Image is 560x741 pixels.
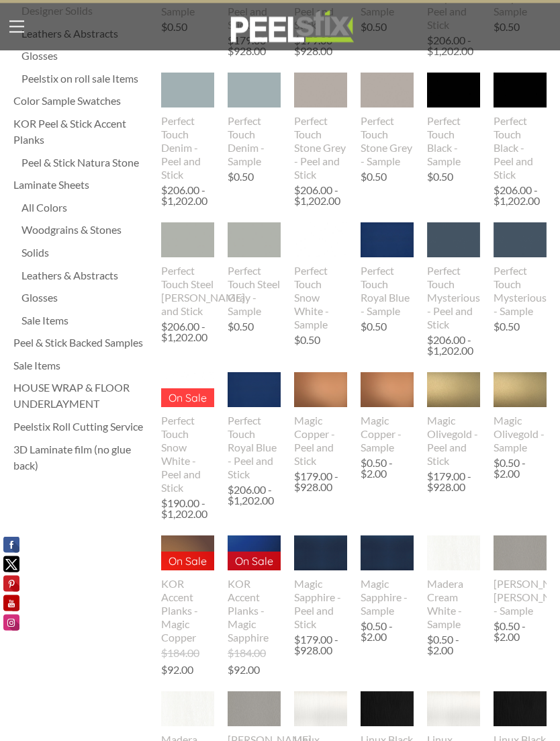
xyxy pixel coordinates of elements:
[294,472,344,493] div: $179.00 - $928.00
[228,552,281,571] p: On Sale
[21,245,148,261] a: Solids
[161,415,214,495] div: Perfect Touch Snow White - Peel and Stick
[427,372,480,409] img: s832171791223022656_p951_i1_w2100.png
[294,265,347,332] div: Perfect Touch Snow White - Sample
[228,223,281,318] a: Perfect Touch Steel Gray - Sample
[494,372,547,409] img: s832171791223022656_p950_i1_w2100.png
[13,116,148,148] a: KOR Peel & Stick Accent Planks
[494,265,547,318] div: Perfect Touch Mysterious - Sample
[294,335,320,346] div: $0.50
[228,172,254,183] div: $0.50
[13,358,148,374] div: Sale Items
[13,93,148,110] a: Color Sample Swatches
[13,177,148,193] a: Laminate Sheets
[21,222,148,238] a: Woodgrains & Stones
[361,373,414,455] a: Magic Copper - Sample
[228,373,281,408] img: s832171791223022656_p773_i2_w640.jpeg
[294,223,347,332] a: Perfect Touch Snow White - Sample
[161,536,214,645] a: On Sale KOR Accent Planks - Magic Copper
[13,442,148,474] a: 3D Laminate film (no glue back)
[427,373,480,468] a: Magic Olivegold - Peel and Stick
[294,73,347,182] a: Perfect Touch Stone Grey - Peel and Stick
[21,48,148,64] div: Glosses
[427,335,477,357] div: $206.00 - $1,202.00
[361,223,414,259] img: s832171791223022656_p873_i1_w2048.jpeg
[21,268,148,284] a: Leathers & Abstracts
[294,223,347,259] img: s832171791223022656_p874_i1_w2048.jpeg
[294,578,347,631] div: Magic Sapphire - Peel and Stick
[361,578,414,618] div: Magic Sapphire - Sample
[161,498,214,520] div: $190.00 - $1,202.00
[294,373,347,468] a: Magic Copper - Peel and Stick
[494,415,547,455] div: Magic Olivegold - Sample
[427,223,480,332] a: Perfect Touch Mysterious - Peel and Stick
[294,415,347,468] div: Magic Copper - Peel and Stick
[427,520,480,587] img: s832171791223022656_p872_i1_w9072.jpeg
[294,185,344,207] div: $206.00 - $1,202.00
[361,692,414,728] img: s832171791223022656_p522_i1_w400.jpeg
[228,115,281,169] div: Perfect Touch Denim - Sample
[161,552,214,571] p: On Sale
[427,115,480,169] div: Perfect Touch Black - Sample
[161,73,214,182] a: Perfect Touch Denim - Peel and Stick
[494,621,543,643] div: $0.50 - $2.00
[494,373,547,455] a: Magic Olivegold - Sample
[161,223,214,318] a: Perfect Touch Steel [PERSON_NAME] and Stick
[494,578,547,618] div: [PERSON_NAME] [PERSON_NAME] - Sample
[21,290,148,306] a: Glosses
[494,56,547,125] img: s832171791223022656_p881_i2_w2550.png
[161,373,214,408] img: s832171791223022656_p774_i3_w640.jpeg
[494,223,547,318] a: Perfect Touch Mysterious - Sample
[361,536,414,618] a: Magic Sapphire - Sample
[228,578,281,645] div: KOR Accent Planks - Magic Sapphire
[227,10,357,44] img: REFACE SUPPLIES
[21,155,148,171] a: Peel & Stick Natura Stone
[294,536,347,631] a: Magic Sapphire - Peel and Stick
[427,692,480,728] img: s832171791223022656_p377_i1_w400.jpeg
[294,372,347,409] img: s832171791223022656_p953_i1_w2100.png
[228,665,260,676] div: $92.00
[228,485,277,507] div: $206.00 - $1,202.00
[361,265,414,318] div: Perfect Touch Royal Blue - Sample
[494,458,543,480] div: $0.50 - $2.00
[294,73,347,109] img: s832171791223022656_p902_i2_w2048.jpeg
[361,322,387,333] div: $0.50
[294,635,344,656] div: $179.00 - $928.00
[161,115,214,182] div: Perfect Touch Denim - Peel and Stick
[228,415,281,482] div: Perfect Touch Royal Blue - Peel and Stick
[161,536,214,572] img: s832171791223022656_p915_i4_w2048.jpeg
[21,200,148,216] div: All Colors
[161,265,214,318] div: Perfect Touch Steel [PERSON_NAME] and Stick
[13,419,148,435] a: Peelstix Roll Cutting Service
[427,415,480,468] div: Magic Olivegold - Peel and Stick
[361,115,414,169] div: Perfect Touch Stone Grey - Sample
[228,206,281,275] img: s832171791223022656_p879_i1_w2550.png
[361,73,414,169] a: Perfect Touch Stone Grey - Sample
[361,621,410,643] div: $0.50 - $2.00
[161,665,193,676] div: $92.00
[228,36,277,57] div: $179.00 - $928.00
[228,373,281,482] a: Perfect Touch Royal Blue - Peel and Stick
[427,56,480,125] img: s832171791223022656_p882_i2_w2550.png
[494,322,520,333] div: $0.50
[427,472,477,493] div: $179.00 - $928.00
[294,692,347,728] img: s832171791223022656_p523_i1_w400.jpeg
[494,115,547,182] div: Perfect Touch Black - Peel and Stick
[427,635,477,656] div: $0.50 - $2.00
[427,578,480,631] div: Madera Cream White - Sample
[13,380,148,412] div: HOUSE WRAP & FLOOR UNDERLAYMENT
[228,73,281,169] a: Perfect Touch Denim - Sample
[228,536,281,645] a: On Sale KOR Accent Planks - Magic Sapphire
[21,71,148,87] div: Peelstix on roll sale Items
[147,73,228,109] img: s832171791223022656_p913_i1_w1600.jpeg
[13,335,148,351] a: Peel & Stick Backed Samples
[494,206,547,275] img: s832171791223022656_p850_i1_w712.png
